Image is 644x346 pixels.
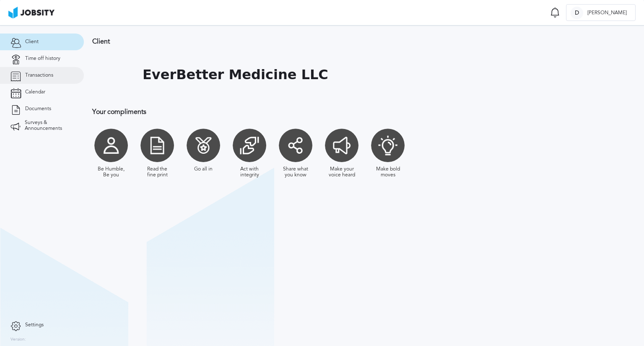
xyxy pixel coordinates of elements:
button: D[PERSON_NAME] [566,4,636,21]
span: Client [25,39,39,45]
span: Time off history [25,56,60,62]
span: Transactions [25,72,53,78]
span: Settings [25,322,44,328]
span: Surveys & Announcements [25,120,73,132]
div: Make your voice heard [327,166,356,178]
div: Be Humble, Be you [96,166,126,178]
h1: EverBetter Medicine LLC [143,67,328,83]
div: Read the fine print [143,166,172,178]
label: Version: [10,337,26,342]
div: Act with integrity [235,166,264,178]
div: Make bold moves [373,166,402,178]
div: D [571,7,583,19]
span: Calendar [25,89,45,95]
div: Go all in [194,166,213,172]
span: [PERSON_NAME] [583,10,631,16]
div: Share what you know [281,166,310,178]
h3: Your compliments [92,108,547,116]
img: ab4bad089aa723f57921c736e9817d99.png [8,7,55,18]
span: Documents [25,106,51,112]
h3: Client [92,38,547,45]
